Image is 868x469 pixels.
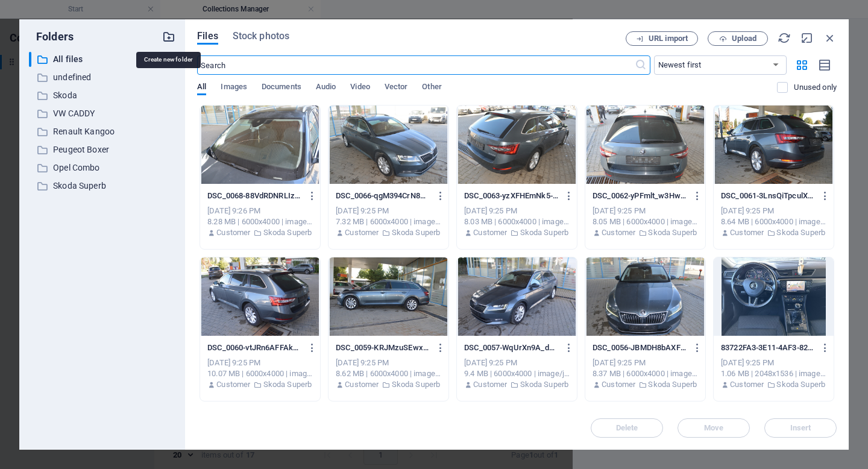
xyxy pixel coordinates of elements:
[207,206,313,216] div: [DATE] 9:26 PM
[464,190,558,201] p: DSC_0063-yzXFHEmNk5-naGfiXO4hHA.JPG
[207,227,313,238] div: By: Customer | Folder: Skoda Superb
[730,379,764,390] p: Customer
[29,142,175,157] div: Peugeot Boxer
[721,342,815,353] p: 83722FA3-3E11-4AF3-82D1-14F027D44034_1_102_o-tmNH_qfhrcRTWBHqmwZe4Q.jpeg
[207,190,301,201] p: DSC_0068-88VdRDNRLIzIZTZ44kRFhg.JPG
[29,29,74,45] p: Folders
[520,379,569,390] p: Skoda Superb
[721,227,826,238] div: By: Customer | Folder: Skoda Superb
[730,227,764,238] p: Customer
[345,379,379,390] p: Customer
[593,379,698,390] div: By: Customer | Folder: Skoda Superb
[778,31,791,45] i: Reload
[593,368,698,379] div: 8.37 MB | 6000x4000 | image/jpeg
[197,29,218,43] span: Files
[464,227,570,238] div: By: Customer | Folder: Skoda Superb
[207,216,313,227] div: 8.28 MB | 6000x4000 | image/jpeg
[776,227,825,238] p: Skoda Superb
[233,29,289,43] span: Stock photos
[53,143,153,157] p: Peugeot Boxer
[593,342,687,353] p: DSC_0056-JBMDH8bAXF5rUejyWgEWbA.JPG
[464,357,570,368] div: [DATE] 9:25 PM
[648,227,697,238] p: Skoda Superb
[29,88,175,103] div: Skoda
[216,379,250,390] p: Customer
[464,342,558,353] p: DSC_0057-WqUrXn9A_d4VG9rp4FZhtg.JPG
[345,227,379,238] p: Customer
[53,125,153,139] p: Renault Kangoo
[732,35,756,42] span: Upload
[216,227,250,238] p: Customer
[29,178,175,194] div: Skoda Superb
[336,357,441,368] div: [DATE] 9:25 PM
[464,379,570,390] div: By: Customer | Folder: Skoda Superb
[464,216,570,227] div: 8.03 MB | 6000x4000 | image/jpeg
[336,227,441,238] div: By: Customer | Folder: Skoda Superb
[336,190,430,201] p: DSC_0066-qgM394CrN8Cf7QoO63SCGw.JPG
[53,161,153,175] p: Opel Combo
[721,216,826,227] div: 8.64 MB | 6000x4000 | image/jpeg
[221,80,247,96] span: Images
[350,80,370,96] span: Video
[626,31,698,46] button: URL import
[593,190,687,201] p: DSC_0062-yPFmlt_w3Hw2-xm7K-NRDw.JPG
[29,106,175,121] div: VW CADDY
[207,368,313,379] div: 10.07 MB | 6000x4000 | image/jpeg
[197,80,206,96] span: All
[708,31,768,46] button: Upload
[392,379,441,390] p: Skoda Superb
[263,379,312,390] p: Skoda Superb
[473,227,507,238] p: Customer
[53,107,153,121] p: VW CADDY
[336,206,441,216] div: [DATE] 9:25 PM
[593,206,698,216] div: [DATE] 9:25 PM
[53,179,153,193] p: Skoda Superb
[721,368,826,379] div: 1.06 MB | 2048x1536 | image/jpeg
[823,31,837,45] i: Close
[721,379,826,390] div: By: Customer | Folder: Skoda Superb
[316,80,336,96] span: Audio
[593,227,698,238] div: By: Customer | Folder: Skoda Superb
[464,368,570,379] div: 9.4 MB | 6000x4000 | image/jpeg
[794,82,837,93] p: Displays only files that are not in use on the website. Files added during this session can still...
[464,206,570,216] div: [DATE] 9:25 PM
[29,124,175,139] div: Renault Kangoo
[648,379,697,390] p: Skoda Superb
[649,35,688,42] span: URL import
[520,227,569,238] p: Skoda Superb
[336,216,441,227] div: 7.32 MB | 6000x4000 | image/jpeg
[800,31,814,45] i: Minimize
[721,357,826,368] div: [DATE] 9:25 PM
[422,80,441,96] span: Other
[602,227,635,238] p: Customer
[207,379,313,390] div: By: Customer | Folder: Skoda Superb
[29,160,175,175] div: Opel Combo
[336,379,441,390] div: By: Customer | Folder: Skoda Superb
[53,89,153,102] p: Skoda
[336,368,441,379] div: 8.62 MB | 6000x4000 | image/jpeg
[336,342,430,353] p: DSC_0059-KRJMzuSEwx0hkx9g-U47RA.JPG
[197,55,634,75] input: Search
[392,227,441,238] p: Skoda Superb
[593,357,698,368] div: [DATE] 9:25 PM
[385,80,408,96] span: Vector
[593,216,698,227] div: 8.05 MB | 6000x4000 | image/jpeg
[207,357,313,368] div: [DATE] 9:25 PM
[29,52,31,67] div: ​
[207,342,301,353] p: DSC_0060-vtJRn6AFFAkEy3a5dAUwSA.JPG
[53,52,153,66] p: All files
[721,206,826,216] div: [DATE] 9:25 PM
[262,80,301,96] span: Documents
[473,379,507,390] p: Customer
[263,227,312,238] p: Skoda Superb
[776,379,825,390] p: Skoda Superb
[721,190,815,201] p: DSC_0061-3LnsQiTpculX8DNsFjYbkg.JPG
[29,70,175,85] div: undefined
[602,379,635,390] p: Customer
[53,71,153,84] p: undefined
